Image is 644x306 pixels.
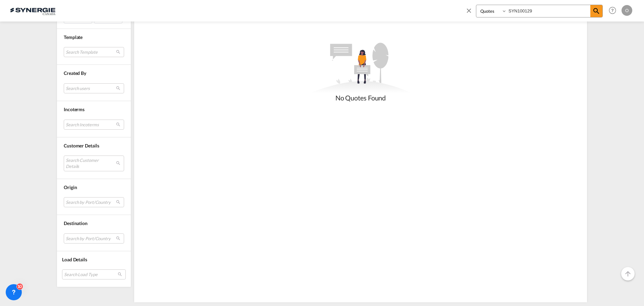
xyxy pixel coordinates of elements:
[507,5,590,17] input: Enter Quotation Number
[62,257,87,262] span: Load Details
[590,5,602,17] span: icon-magnify
[621,267,635,280] button: Go to Top
[310,43,411,93] md-icon: assets/icons/custom/empty_quotes.svg
[10,3,55,18] img: 1f56c880d42311ef80fc7dca854c8e59.png
[607,5,618,16] span: Help
[64,106,85,112] span: Incoterms
[64,70,86,76] span: Created By
[624,270,632,278] md-icon: icon-arrow-up
[64,34,83,40] span: Template
[64,220,88,226] span: Destination
[622,5,632,16] div: O
[64,143,99,148] span: Customer Details
[465,7,473,14] md-icon: icon-close
[592,7,600,15] md-icon: icon-magnify
[607,5,622,17] div: Help
[64,184,77,190] span: Origin
[465,5,476,21] span: icon-close
[310,93,411,102] div: No Quotes Found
